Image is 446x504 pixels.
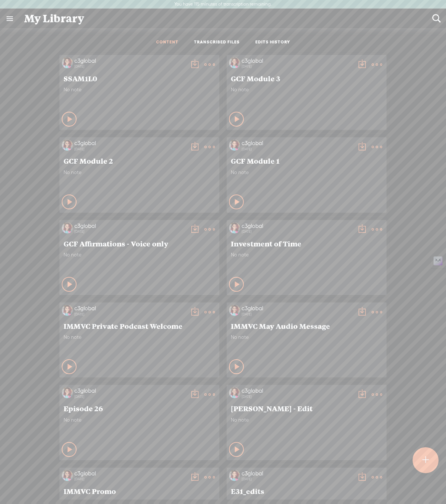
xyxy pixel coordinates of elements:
span: No note [231,169,382,176]
div: c3global [242,57,353,65]
span: No note [231,86,382,93]
span: Investment of Time [231,239,382,248]
span: GCF Module 1 [231,156,382,165]
div: [DATE] [74,312,186,317]
a: EDITS HISTORY [255,39,290,46]
span: Episode 26 [64,404,215,413]
div: c3global [242,305,353,312]
img: http%3A%2F%2Fres.cloudinary.com%2Ftrebble-fm%2Fimage%2Fupload%2Fv1748353248%2Fcom.trebble.trebble... [62,57,73,68]
a: TRANSCRIBED FILES [194,39,240,46]
div: c3global [74,140,186,147]
img: http%3A%2F%2Fres.cloudinary.com%2Ftrebble-fm%2Fimage%2Fupload%2Fv1748353248%2Fcom.trebble.trebble... [62,305,73,316]
img: http%3A%2F%2Fres.cloudinary.com%2Ftrebble-fm%2Fimage%2Fupload%2Fv1748353248%2Fcom.trebble.trebble... [62,387,73,398]
span: E31_edits [231,487,382,495]
span: No note [64,417,215,423]
div: [DATE] [74,64,186,69]
div: c3global [74,305,186,312]
span: SSAM1L0 [64,74,215,83]
div: c3global [74,222,186,230]
div: [DATE] [242,64,353,69]
div: My Library [19,9,427,28]
img: http%3A%2F%2Fres.cloudinary.com%2Ftrebble-fm%2Fimage%2Fupload%2Fv1748353248%2Fcom.trebble.trebble... [62,470,73,481]
div: c3global [242,140,353,147]
span: IMMVC May Audio Message [231,321,382,330]
img: http%3A%2F%2Fres.cloudinary.com%2Ftrebble-fm%2Fimage%2Fupload%2Fv1748353248%2Fcom.trebble.trebble... [229,387,240,398]
div: c3global [74,57,186,65]
div: [DATE] [242,395,353,399]
img: http%3A%2F%2Fres.cloudinary.com%2Ftrebble-fm%2Fimage%2Fupload%2Fv1748353248%2Fcom.trebble.trebble... [229,305,240,316]
label: You have 115 minutes of transcription remaining. [174,1,272,7]
span: No note [64,169,215,176]
span: No note [231,334,382,340]
div: c3global [74,470,186,477]
a: CONTENT [156,39,178,46]
span: No note [231,252,382,258]
img: http%3A%2F%2Fres.cloudinary.com%2Ftrebble-fm%2Fimage%2Fupload%2Fv1748353248%2Fcom.trebble.trebble... [229,57,240,68]
div: [DATE] [242,477,353,481]
img: http%3A%2F%2Fres.cloudinary.com%2Ftrebble-fm%2Fimage%2Fupload%2Fv1748353248%2Fcom.trebble.trebble... [62,140,73,151]
div: [DATE] [74,147,186,151]
span: No note [64,86,215,93]
div: [DATE] [74,477,186,481]
span: GCF Module 2 [64,156,215,165]
div: [DATE] [242,312,353,317]
div: c3global [242,470,353,477]
img: http%3A%2F%2Fres.cloudinary.com%2Ftrebble-fm%2Fimage%2Fupload%2Fv1748353248%2Fcom.trebble.trebble... [229,140,240,151]
div: [DATE] [242,229,353,234]
img: http%3A%2F%2Fres.cloudinary.com%2Ftrebble-fm%2Fimage%2Fupload%2Fv1748353248%2Fcom.trebble.trebble... [229,222,240,233]
img: http%3A%2F%2Fres.cloudinary.com%2Ftrebble-fm%2Fimage%2Fupload%2Fv1748353248%2Fcom.trebble.trebble... [62,222,73,233]
div: [DATE] [74,395,186,399]
span: No note [64,334,215,340]
img: http%3A%2F%2Fres.cloudinary.com%2Ftrebble-fm%2Fimage%2Fupload%2Fv1748353248%2Fcom.trebble.trebble... [229,470,240,481]
div: c3global [74,387,186,395]
span: [PERSON_NAME] - Edit [231,404,382,413]
div: [DATE] [74,229,186,234]
div: c3global [242,387,353,395]
span: IMMVC Promo [64,487,215,495]
span: GCF Module 3 [231,74,382,83]
div: c3global [242,222,353,230]
span: GCF Affirmations - Voice only [64,239,215,248]
span: No note [64,252,215,258]
div: [DATE] [242,147,353,151]
span: No note [231,417,382,423]
span: IMMVC Private Podcast Welcome [64,321,215,330]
